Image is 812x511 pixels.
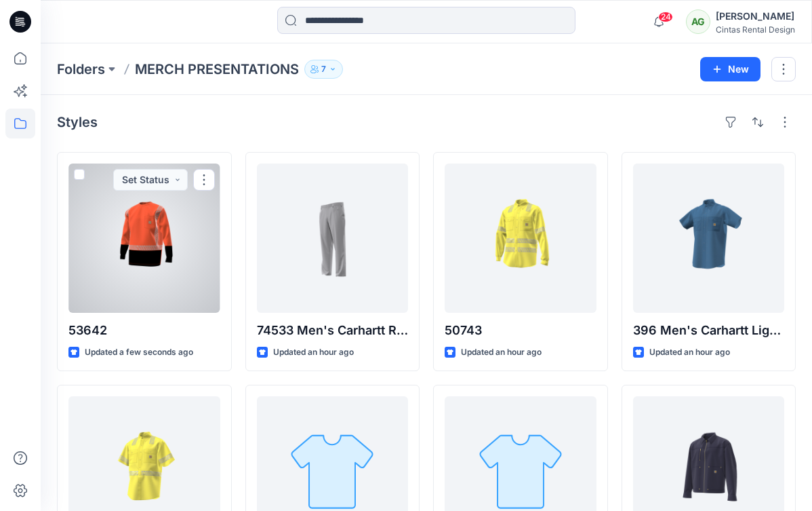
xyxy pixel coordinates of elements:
p: Updated an hour ago [273,345,354,360]
div: [PERSON_NAME] [716,8,795,24]
p: 50743 [445,321,596,340]
h4: Styles [57,114,98,130]
div: AG [686,10,710,34]
a: 50743 [445,164,596,313]
a: 53642 [68,164,220,313]
span: 24 [658,12,673,22]
p: 53642 [68,321,220,340]
p: 396 Men's Carhartt Lightweight Workshirt LS/SS [633,321,785,340]
button: New [700,57,760,81]
p: 7 [321,62,326,77]
div: Cintas Rental Design [716,24,795,35]
p: MERCH PRESENTATIONS [135,60,299,79]
a: 396 Men's Carhartt Lightweight Workshirt LS/SS [633,164,785,313]
button: 7 [304,60,343,79]
p: Updated a few seconds ago [85,345,193,360]
p: Updated an hour ago [461,345,542,360]
p: 74533 Men's Carhartt Rugged Flex Pant [257,321,409,340]
a: Folders [57,60,105,79]
a: 74533 Men's Carhartt Rugged Flex Pant [257,164,409,313]
p: Updated an hour ago [649,345,730,360]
